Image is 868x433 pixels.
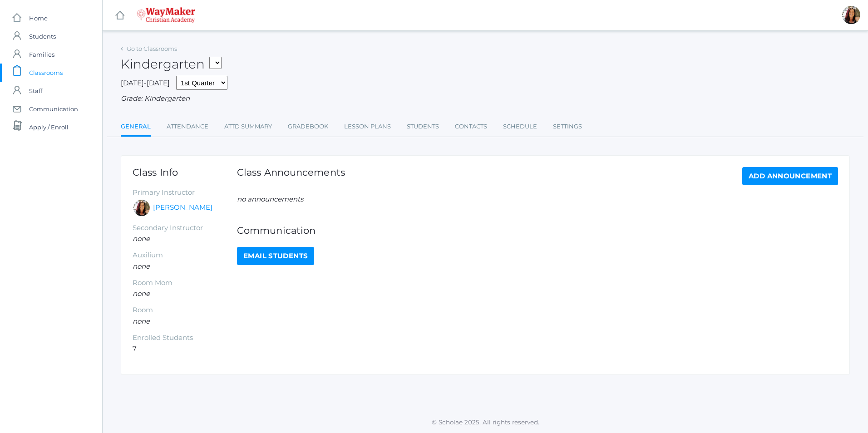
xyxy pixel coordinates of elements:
[133,279,237,287] h5: Room Mom
[133,334,237,342] h5: Enrolled Students
[237,247,314,265] a: Email Students
[133,234,150,243] em: none
[153,202,212,213] a: [PERSON_NAME]
[121,57,222,71] h2: Kindergarten
[133,344,237,354] li: 7
[237,225,838,236] h1: Communication
[133,224,237,232] h5: Secondary Instructor
[133,306,237,314] h5: Room
[137,7,195,23] img: 4_waymaker-logo-stack-white.png
[29,27,56,45] span: Students
[237,195,303,203] em: no announcements
[133,189,237,197] h5: Primary Instructor
[29,45,54,64] span: Families
[29,100,78,118] span: Communication
[237,167,345,183] h1: Class Announcements
[133,289,150,298] em: none
[133,167,237,177] h1: Class Info
[29,118,69,136] span: Apply / Enroll
[503,118,537,136] a: Schedule
[29,64,63,82] span: Classrooms
[103,418,868,427] p: © Scholae 2025. All rights reserved.
[407,118,439,136] a: Students
[842,6,860,24] div: Gina Pecor
[133,262,150,271] em: none
[133,251,237,259] h5: Auxilium
[133,317,150,325] em: none
[455,118,487,136] a: Contacts
[29,82,42,100] span: Staff
[133,199,151,217] div: Gina Pecor
[167,118,208,136] a: Attendance
[121,79,170,87] span: [DATE]-[DATE]
[127,45,177,52] a: Go to Classrooms
[553,118,582,136] a: Settings
[29,9,48,27] span: Home
[121,118,151,137] a: General
[344,118,391,136] a: Lesson Plans
[288,118,328,136] a: Gradebook
[224,118,272,136] a: Attd Summary
[742,167,838,185] a: Add Announcement
[121,93,850,104] div: Grade: Kindergarten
